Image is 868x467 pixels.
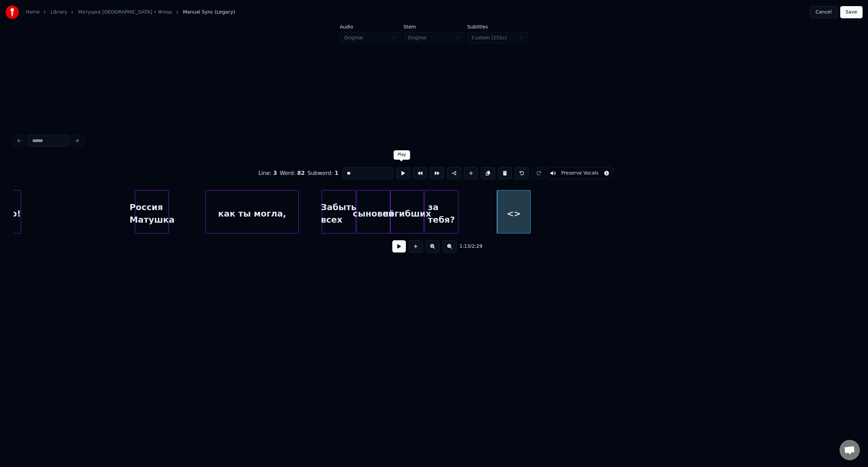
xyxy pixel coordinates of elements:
div: Line : [258,169,277,177]
label: Stem [403,24,465,29]
a: Home [26,9,40,16]
button: Toggle [547,167,612,179]
button: Save [840,6,863,18]
label: Audio [340,24,401,29]
div: Play [398,152,406,158]
span: 82 [297,170,305,176]
a: Матушка [GEOGRAPHIC_DATA] • Флэш [78,9,172,16]
img: youka [5,5,19,19]
span: 2:29 [472,243,482,250]
span: 3 [273,170,277,176]
div: Subword : [308,169,338,177]
label: Subtitles [467,24,528,29]
div: / [459,243,476,250]
span: 1 [335,170,338,176]
span: 1:13 [459,243,470,250]
a: Library [51,9,67,16]
div: Word : [280,169,305,177]
span: Manual Sync (Legacy) [183,9,235,16]
nav: breadcrumb [26,9,235,16]
button: Cancel [810,6,837,18]
div: Open chat [840,440,860,460]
